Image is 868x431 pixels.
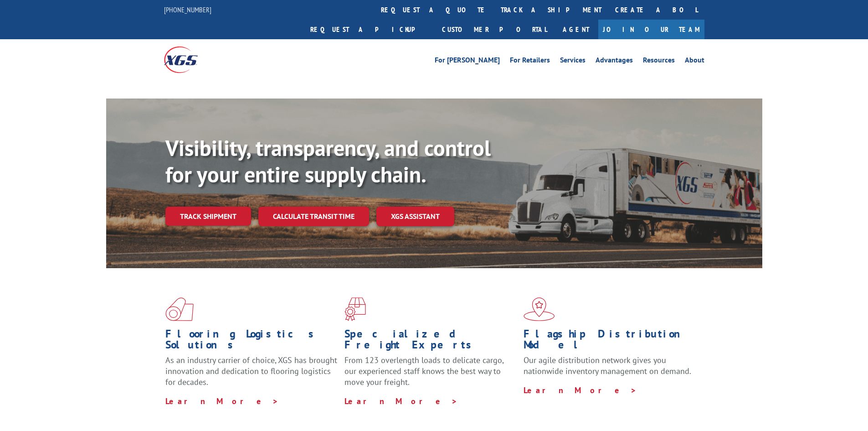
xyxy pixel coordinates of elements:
h1: Flagship Distribution Model [524,328,696,355]
a: Advantages [596,57,633,67]
span: As an industry carrier of choice, XGS has brought innovation and dedication to flooring logistics... [165,355,337,387]
span: Our agile distribution network gives you nationwide inventory management on demand. [524,355,691,376]
h1: Flooring Logistics Solutions [165,328,338,355]
a: Learn More > [165,396,279,406]
a: Calculate transit time [258,207,369,226]
img: xgs-icon-flagship-distribution-model-red [524,297,555,321]
h1: Specialized Freight Experts [344,328,517,355]
img: xgs-icon-total-supply-chain-intelligence-red [165,297,194,321]
a: [PHONE_NUMBER] [164,5,211,14]
a: Agent [554,20,598,39]
a: For Retailers [510,57,550,67]
p: From 123 overlength loads to delicate cargo, our experienced staff knows the best way to move you... [344,355,517,395]
a: For [PERSON_NAME] [435,57,500,67]
a: Request a pickup [303,20,435,39]
a: About [685,57,704,67]
a: Learn More > [524,385,637,395]
a: XGS ASSISTANT [376,207,454,226]
b: Visibility, transparency, and control for your entire supply chain. [165,134,491,188]
a: Services [560,57,586,67]
a: Customer Portal [435,20,554,39]
a: Resources [643,57,675,67]
a: Learn More > [344,396,458,406]
a: Join Our Team [598,20,704,39]
img: xgs-icon-focused-on-flooring-red [344,297,366,321]
a: Track shipment [165,207,251,226]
